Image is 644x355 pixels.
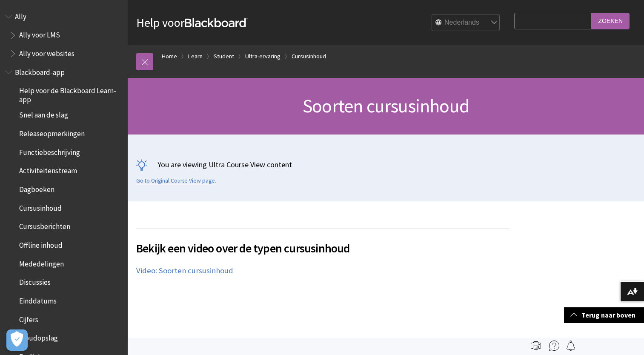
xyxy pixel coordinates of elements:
span: Ally voor LMS [19,28,60,40]
select: Site Language Selector [432,14,500,31]
span: Activiteitenstream [19,164,77,175]
span: Soorten cursusinhoud [303,94,469,117]
span: Dagboeken [19,182,54,194]
a: Cursusinhoud [292,51,326,62]
h2: Bekijk een video over de typen cursusinhoud [136,229,509,257]
span: Releaseopmerkingen [19,126,85,138]
a: Student [214,51,234,62]
strong: Blackboard [185,18,248,27]
a: Ultra-ervaring [245,51,280,62]
a: Home [162,51,177,62]
span: Snel aan de slag [19,108,68,120]
span: Offline inhoud [19,238,63,249]
span: Cursusberichten [19,220,70,231]
span: Help voor de Blackboard Learn-app [19,84,122,104]
nav: Book outline for Anthology Ally Help [5,9,123,61]
span: Blackboard-app [15,65,65,77]
span: Cijfers [19,312,38,324]
span: Ally voor websites [19,46,74,58]
a: Video: Soorten cursusinhoud [136,266,233,276]
img: More help [549,341,559,351]
span: Discussies [19,275,51,287]
span: Ally [15,9,26,21]
span: Cursusinhoud [19,201,62,212]
input: Zoeken [591,13,630,29]
span: Cloudopslag [19,331,58,343]
a: Help voorBlackboard [136,15,248,30]
span: Mededelingen [19,257,64,268]
a: Learn [188,51,203,62]
a: Terug naar boven [564,307,644,323]
button: Open Preferences [6,329,28,351]
p: You are viewing Ultra Course View content [136,159,635,170]
span: Functiebeschrijving [19,145,80,157]
a: Go to Original Course View page. [136,177,216,185]
img: Print [531,341,541,351]
img: Follow this page [566,341,576,351]
span: Einddatums [19,294,57,305]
